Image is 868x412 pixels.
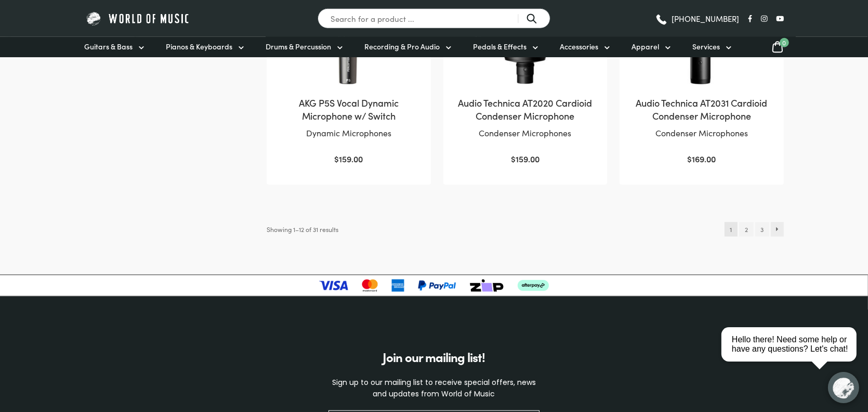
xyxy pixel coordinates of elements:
[454,96,597,122] h2: Audio Technica AT2020 Cardioid Condenser Microphone
[474,41,527,52] span: Pedals & Effects
[85,41,133,52] span: Guitars & Bass
[755,222,769,237] a: Page 3
[672,15,740,22] span: [PHONE_NUMBER]
[560,41,599,52] span: Accessories
[454,126,597,140] p: Condenser Microphones
[511,153,540,164] bdi: 159.00
[277,96,420,122] h2: AKG P5S Vocal Dynamic Microphone w/ Switch
[85,10,191,27] img: World of Music
[365,41,440,52] span: Recording & Pro Audio
[780,38,789,47] span: 0
[318,8,550,29] input: Search for a product ...
[511,153,516,164] span: $
[717,298,868,412] iframe: Chat with our support team
[319,279,548,292] img: payment-logos-updated
[771,222,784,237] a: →
[630,96,773,122] h2: Audio Technica AT2031 Cardioid Condenser Microphone
[383,348,485,365] span: Join our mailing list!
[332,377,536,399] span: Sign up to our mailing list to receive special offers, news and updates from World of Music
[725,222,784,237] nav: Product Pagination
[166,41,233,52] span: Pianos & Keyboards
[655,11,740,27] a: [PHONE_NUMBER]
[687,153,716,164] bdi: 169.00
[266,41,332,52] span: Drums & Percussion
[335,153,339,164] span: $
[335,153,363,164] bdi: 159.00
[630,126,773,140] p: Condenser Microphones
[687,153,692,164] span: $
[277,126,420,140] p: Dynamic Microphones
[693,41,720,52] span: Services
[632,41,660,52] span: Apparel
[267,222,338,237] p: Showing 1–12 of 31 results
[739,222,753,237] a: Page 2
[725,222,738,237] span: Page 1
